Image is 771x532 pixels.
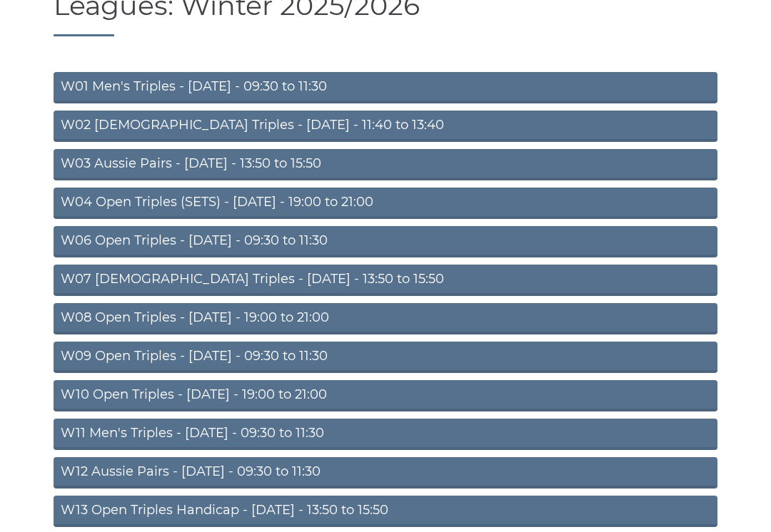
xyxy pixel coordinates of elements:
a: W01 Men's Triples - [DATE] - 09:30 to 11:30 [54,72,717,103]
a: W10 Open Triples - [DATE] - 19:00 to 21:00 [54,380,717,411]
a: W12 Aussie Pairs - [DATE] - 09:30 to 11:30 [54,457,717,488]
a: W09 Open Triples - [DATE] - 09:30 to 11:30 [54,342,717,373]
a: W08 Open Triples - [DATE] - 19:00 to 21:00 [54,303,717,334]
a: W13 Open Triples Handicap - [DATE] - 13:50 to 15:50 [54,496,717,527]
a: W06 Open Triples - [DATE] - 09:30 to 11:30 [54,226,717,257]
a: W07 [DEMOGRAPHIC_DATA] Triples - [DATE] - 13:50 to 15:50 [54,265,717,296]
a: W03 Aussie Pairs - [DATE] - 13:50 to 15:50 [54,149,717,180]
a: W02 [DEMOGRAPHIC_DATA] Triples - [DATE] - 11:40 to 13:40 [54,111,717,142]
a: W04 Open Triples (SETS) - [DATE] - 19:00 to 21:00 [54,188,717,219]
a: W11 Men's Triples - [DATE] - 09:30 to 11:30 [54,419,717,450]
